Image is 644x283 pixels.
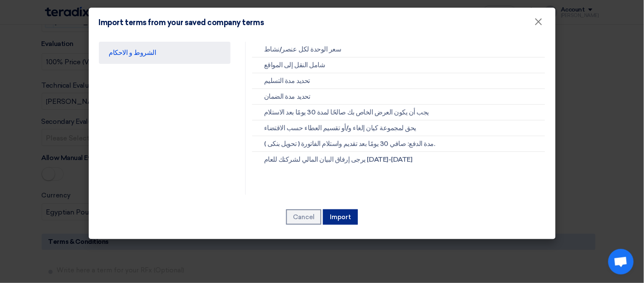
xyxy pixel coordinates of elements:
button: Close [528,14,550,31]
h4: Import terms from your saved company terms [99,18,264,27]
span: يحق لمجموعة كيان إلغاء و/أو تقسيم العطاء حسب الاقتضاء [264,123,416,133]
a: الشروط و الاحكام [99,42,231,64]
span: تحديد مدة الضمان [264,91,310,102]
div: Open chat [608,249,634,274]
span: شامل النقل إلى المواقع [264,60,325,70]
button: Cancel [286,209,321,225]
span: × [534,15,543,32]
span: يجب أن يكون العرض الخاص بك صالحًا لمدة 30 يومًا بعد الاستلام [264,107,429,117]
button: Import [323,209,358,225]
span: تحديد مدة التسليم [264,76,310,86]
span: ( تحويل بنكى ) مدة الدفع: صافي 30 يومًا بعد تقديم واستلام الفاتورة. [264,139,435,149]
span: يرجى إرفاق البيان المالي لشركتك للعام [DATE]-[DATE] [264,154,413,165]
span: سعر الوحدة لكل عنصر/نشاط [264,44,341,54]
